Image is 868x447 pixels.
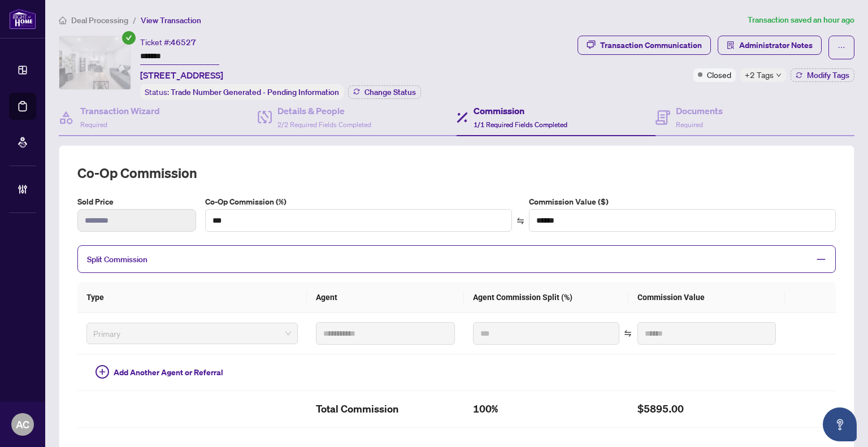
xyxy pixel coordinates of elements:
span: Primary [93,325,291,342]
span: AC [16,416,29,432]
span: swap [517,217,524,225]
span: [STREET_ADDRESS] [140,68,223,82]
span: Administrator Notes [739,36,813,54]
span: ellipsis [837,44,845,51]
span: Add Another Agent or Referral [114,366,223,379]
span: Required [80,120,107,129]
span: Closed [707,68,731,81]
label: Co-Op Commission (%) [205,196,512,208]
span: Trade Number Generated - Pending Information [171,87,339,97]
button: Open asap [823,407,857,441]
span: check-circle [122,31,136,45]
button: Administrator Notes [718,36,822,55]
div: Status: [140,84,344,99]
span: home [59,16,67,24]
div: Split Commission [77,245,836,273]
div: Transaction Communication [600,36,702,54]
span: swap [624,329,632,337]
span: Required [676,120,703,129]
article: Transaction saved an hour ago [748,14,854,27]
span: 2/2 Required Fields Completed [277,120,371,129]
span: Split Commission [87,254,147,264]
h2: Co-op Commission [77,164,836,182]
img: IMG-W12213829_1.jpg [59,36,131,89]
h4: Documents [676,104,723,118]
button: Change Status [348,85,421,99]
button: Transaction Communication [578,36,711,55]
h4: Transaction Wizard [80,104,160,118]
span: Change Status [364,88,416,96]
h2: 100% [473,400,619,418]
h4: Commission [474,104,567,118]
h2: Total Commission [316,400,454,418]
span: 1/1 Required Fields Completed [474,120,567,129]
span: View Transaction [141,15,201,25]
th: Agent [307,282,463,313]
th: Agent Commission Split (%) [464,282,628,313]
img: logo [9,8,36,29]
li: / [133,14,136,27]
span: down [776,72,782,78]
th: Type [77,282,307,313]
span: plus-circle [96,365,109,379]
h4: Details & People [277,104,371,118]
h2: $5895.00 [637,400,776,418]
span: Modify Tags [807,71,849,79]
th: Commission Value [628,282,785,313]
span: solution [727,41,735,49]
button: Modify Tags [791,68,854,82]
label: Sold Price [77,196,196,208]
div: Ticket #: [140,36,196,49]
span: Deal Processing [71,15,128,25]
span: minus [816,254,826,264]
span: 46527 [171,37,196,47]
button: Add Another Agent or Referral [86,363,232,381]
label: Commission Value ($) [529,196,836,208]
span: +2 Tags [745,68,774,81]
